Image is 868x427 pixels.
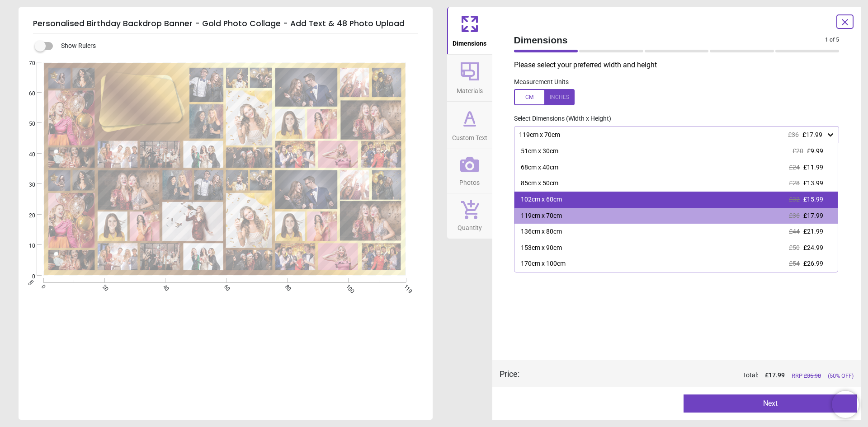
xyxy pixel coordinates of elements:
span: 20 [18,212,35,220]
div: 136cm x 80cm [521,227,562,236]
span: £36 [788,131,799,138]
h5: Personalised Birthday Backdrop Banner - Gold Photo Collage - Add Text & 48 Photo Upload [33,14,418,33]
span: £36 [789,212,800,219]
span: 40 [18,151,35,159]
span: Dimensions [514,33,826,47]
span: 1 of 5 [825,36,839,44]
button: Photos [447,149,492,193]
div: 119cm x 70cm [518,131,826,139]
button: Materials [447,55,492,102]
span: £15.99 [803,196,823,203]
span: £28 [789,179,800,187]
span: £ [765,371,785,380]
span: £44 [789,228,800,235]
span: £32 [789,196,800,203]
span: £26.99 [803,260,823,267]
span: 0 [18,273,35,281]
div: Total: [533,371,854,380]
span: RRP [792,372,821,380]
button: Dimensions [447,7,492,54]
span: Photos [459,174,480,188]
span: 60 [18,90,35,98]
button: Next [684,394,857,413]
div: Price : [500,368,519,380]
span: £21.99 [803,228,823,235]
span: 17.99 [769,371,785,379]
button: Quantity [447,193,492,239]
label: Select Dimensions (Width x Height) [507,114,611,123]
span: 10 [18,242,35,250]
div: 153cm x 90cm [521,244,562,253]
span: £11.99 [803,164,823,171]
span: £ 35.98 [804,372,821,379]
span: £24 [789,164,800,171]
span: Custom Text [452,129,487,143]
div: 170cm x 100cm [521,259,566,268]
iframe: Brevo live chat [832,391,859,418]
span: Materials [457,82,483,96]
span: £17.99 [802,131,822,138]
span: 50 [18,120,35,128]
span: (50% OFF) [828,372,854,380]
span: 30 [18,181,35,189]
p: Please select your preferred width and height [514,60,847,70]
span: £24.99 [803,244,823,251]
span: Dimensions [453,35,486,48]
div: 102cm x 60cm [521,195,562,204]
div: Show Rulers [40,41,433,52]
div: 51cm x 30cm [521,147,558,156]
span: £20 [793,147,803,155]
span: 70 [18,60,35,67]
div: 85cm x 50cm [521,179,558,188]
div: 119cm x 70cm [521,211,562,221]
span: £9.99 [807,147,823,155]
span: Quantity [458,219,482,233]
button: Custom Text [447,102,492,149]
span: £54 [789,260,800,267]
span: £13.99 [803,179,823,187]
div: 68cm x 40cm [521,163,558,172]
span: £50 [789,244,800,251]
span: £17.99 [803,212,823,219]
label: Measurement Units [514,78,569,87]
